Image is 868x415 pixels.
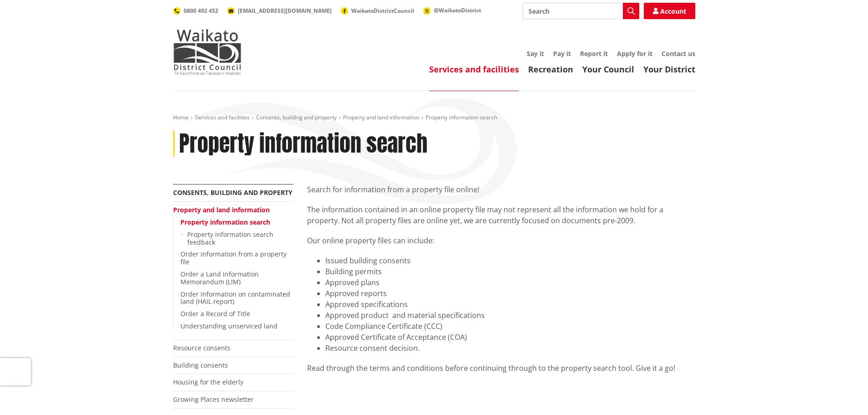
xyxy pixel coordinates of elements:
a: Order information on contaminated land (HAIL report) [180,290,290,306]
a: Say it [527,49,544,58]
li: Building permits [325,266,695,277]
a: Property and land information [173,205,270,214]
a: Services and facilities [195,113,250,121]
a: Contact us [662,49,695,58]
input: Search input [523,3,639,19]
a: Consents, building and property [173,188,293,197]
a: WaikatoDistrictCouncil [341,7,414,15]
li: Resource consent decision. [325,343,695,354]
a: Order information from a property file [180,250,287,266]
span: 0800 492 452 [184,7,218,15]
li: Approved specifications [325,299,695,310]
li: Approved plans [325,277,695,288]
a: Home [173,113,189,121]
a: Services and facilities [429,64,519,75]
a: Order a Record of Title [180,309,250,318]
a: Growing Places newsletter [173,395,254,404]
li: Approved product and material specifications [325,310,695,321]
span: [EMAIL_ADDRESS][DOMAIN_NAME] [238,7,332,15]
a: Consents, building and property [256,113,337,121]
li: Issued building consents [325,255,695,266]
nav: breadcrumb [173,114,695,122]
li: Approved Certificate of Acceptance (COA) [325,332,695,343]
a: @WaikatoDistrict [423,6,481,14]
div: Read through the terms and conditions before continuing through to the property search tool. Give... [307,363,695,374]
li: Approved reports [325,288,695,299]
p: The information contained in an online property file may not represent all the information we hol... [307,204,695,226]
a: Recreation [528,64,573,75]
span: Property information search [426,113,497,121]
a: Property and land information [343,113,419,121]
a: Resource consents [173,343,231,352]
span: Our online property files can include: [307,236,434,246]
a: Building consents [173,361,228,369]
li: Code Compliance Certificate (CCC) [325,321,695,332]
a: Order a Land Information Memorandum (LIM) [180,270,259,286]
a: Property information search [180,218,270,226]
p: Search for information from a property file online! [307,184,695,195]
img: Waikato District Council - Te Kaunihera aa Takiwaa o Waikato [173,29,241,75]
a: Understanding unserviced land [180,322,277,330]
a: Account [644,3,695,19]
h1: Property information search [179,131,427,157]
a: Your District [643,64,695,75]
a: Your Council [582,64,634,75]
a: 0800 492 452 [173,7,218,15]
a: Pay it [553,49,571,58]
a: [EMAIL_ADDRESS][DOMAIN_NAME] [227,7,332,15]
span: WaikatoDistrictCouncil [351,7,414,15]
a: Housing for the elderly [173,378,243,386]
a: Apply for it [617,49,652,58]
span: @WaikatoDistrict [434,6,481,14]
a: Property information search feedback [187,230,273,246]
a: Report it [580,49,608,58]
